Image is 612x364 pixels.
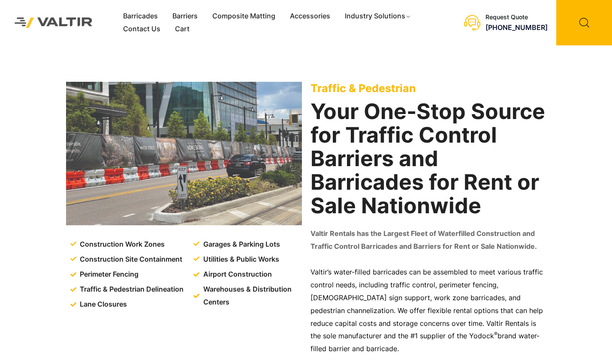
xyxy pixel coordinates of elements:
span: Lane Closures [78,298,127,311]
span: Airport Construction [201,268,272,281]
span: Warehouses & Distribution Centers [201,283,304,309]
span: Construction Work Zones [78,238,165,251]
h2: Your One-Stop Source for Traffic Control Barriers and Barricades for Rent or Sale Nationwide [311,100,546,218]
sup: ® [494,331,497,337]
p: Valtir Rentals has the Largest Fleet of Waterfilled Construction and Traffic Control Barricades a... [311,227,546,253]
img: Valtir Rentals [6,9,101,36]
a: Accessories [283,10,338,23]
a: Industry Solutions [338,10,419,23]
p: Traffic & Pedestrian [311,82,546,95]
p: Valtir’s water-filled barricades can be assembled to meet various traffic control needs, includin... [311,266,546,355]
a: [PHONE_NUMBER] [485,23,548,32]
div: Request Quote [485,14,548,21]
a: Barricades [116,10,165,23]
span: Garages & Parking Lots [201,238,280,251]
a: Composite Matting [205,10,283,23]
span: Traffic & Pedestrian Delineation [78,283,184,296]
a: Contact Us [116,23,168,36]
a: Cart [168,23,197,36]
span: Perimeter Fencing [78,268,139,281]
span: Construction Site Containment [78,253,182,266]
span: Utilities & Public Works [201,253,279,266]
a: Barriers [165,10,205,23]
